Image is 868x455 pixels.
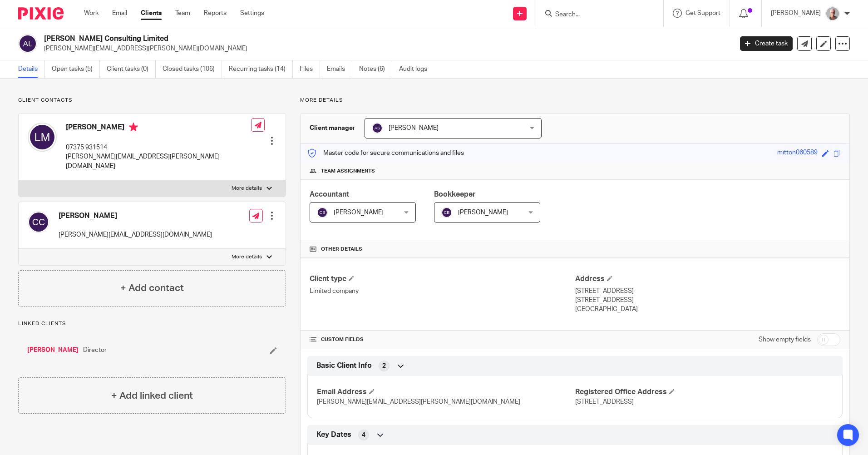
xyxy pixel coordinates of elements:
[575,399,634,405] span: [STREET_ADDRESS]
[310,191,349,198] span: Accountant
[129,123,138,132] i: Primary
[575,387,833,397] h4: Registered Office Address
[310,124,355,133] h3: Client manager
[771,9,821,18] p: [PERSON_NAME]
[740,36,793,51] a: Create task
[59,211,212,221] h4: [PERSON_NAME]
[18,320,286,327] p: Linked clients
[59,230,212,239] p: [PERSON_NAME][EMAIL_ADDRESS][DOMAIN_NAME]
[316,361,372,371] span: Basic Client Info
[317,387,575,397] h4: Email Address
[575,287,840,296] p: [STREET_ADDRESS]
[232,185,262,192] p: More details
[317,207,328,218] img: svg%3E
[204,9,227,18] a: Reports
[310,274,575,284] h4: Client type
[300,97,850,104] p: More details
[163,60,222,78] a: Closed tasks (106)
[141,9,162,18] a: Clients
[334,209,384,216] span: [PERSON_NAME]
[111,389,193,403] h4: + Add linked client
[575,274,840,284] h4: Address
[307,148,464,158] p: Master code for secure communications and files
[18,60,45,78] a: Details
[372,123,383,134] img: svg%3E
[120,281,184,295] h4: + Add contact
[18,97,286,104] p: Client contacts
[316,430,351,440] span: Key Dates
[441,207,452,218] img: svg%3E
[18,7,64,20] img: Pixie
[359,60,392,78] a: Notes (6)
[66,152,251,171] p: [PERSON_NAME][EMAIL_ADDRESS][PERSON_NAME][DOMAIN_NAME]
[66,143,251,152] p: 07375 931514
[229,60,293,78] a: Recurring tasks (14)
[382,361,386,371] span: 2
[18,34,37,53] img: svg%3E
[825,6,840,21] img: KR%20update.jpg
[317,399,520,405] span: [PERSON_NAME][EMAIL_ADDRESS][PERSON_NAME][DOMAIN_NAME]
[310,336,575,343] h4: CUSTOM FIELDS
[686,10,720,16] span: Get Support
[232,253,262,261] p: More details
[434,191,476,198] span: Bookkeeper
[759,335,811,344] label: Show empty fields
[28,123,57,152] img: svg%3E
[44,34,590,44] h2: [PERSON_NAME] Consulting Limited
[327,60,352,78] a: Emails
[399,60,434,78] a: Audit logs
[300,60,320,78] a: Files
[777,148,818,158] div: mitton060589
[362,430,365,440] span: 4
[28,211,49,233] img: svg%3E
[575,296,840,305] p: [STREET_ADDRESS]
[83,346,107,355] span: Director
[554,11,636,19] input: Search
[44,44,726,53] p: [PERSON_NAME][EMAIL_ADDRESS][PERSON_NAME][DOMAIN_NAME]
[66,123,251,134] h4: [PERSON_NAME]
[389,125,439,131] span: [PERSON_NAME]
[310,287,575,296] p: Limited company
[458,209,508,216] span: [PERSON_NAME]
[321,168,375,175] span: Team assignments
[321,246,362,253] span: Other details
[175,9,190,18] a: Team
[107,60,156,78] a: Client tasks (0)
[52,60,100,78] a: Open tasks (5)
[112,9,127,18] a: Email
[27,346,79,355] a: [PERSON_NAME]
[84,9,99,18] a: Work
[575,305,840,314] p: [GEOGRAPHIC_DATA]
[240,9,264,18] a: Settings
